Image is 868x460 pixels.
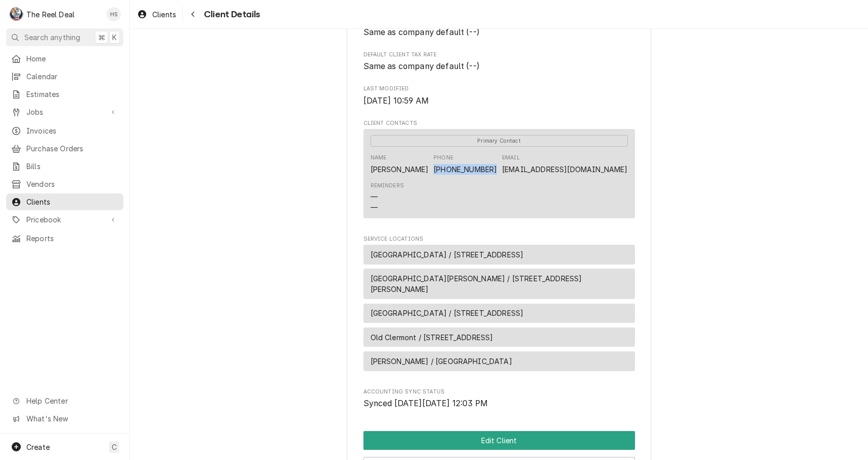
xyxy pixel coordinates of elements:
[371,135,628,147] div: Primary
[363,327,635,347] div: Service Location
[433,154,497,174] div: Phone
[363,351,635,371] div: Service Location
[112,442,117,452] span: C
[433,165,497,174] a: [PHONE_NUMBER]
[6,28,123,46] button: Search anything⌘K
[363,129,635,222] div: Client Contacts List
[26,396,117,406] span: Help Center
[26,143,118,154] span: Purchase Orders
[363,235,635,243] span: Service Locations
[6,122,123,139] a: Invoices
[6,158,123,175] a: Bills
[98,32,105,43] span: ⌘
[371,154,429,174] div: Name
[107,7,121,21] div: HS
[6,50,123,67] a: Home
[26,196,118,207] span: Clients
[363,431,635,450] div: Button Group Row
[363,304,635,323] div: Service Location
[26,233,118,244] span: Reports
[6,68,123,85] a: Calendar
[371,135,628,147] span: Primary Contact
[433,154,453,162] div: Phone
[371,164,429,175] div: [PERSON_NAME]
[6,193,123,210] a: Clients
[371,154,387,162] div: Name
[6,176,123,192] a: Vendors
[6,86,123,103] a: Estimates
[26,53,118,64] span: Home
[363,85,635,93] span: Last Modified
[371,202,378,213] div: —
[371,249,524,260] span: [GEOGRAPHIC_DATA] / [STREET_ADDRESS]
[26,107,103,117] span: Jobs
[502,165,627,174] a: [EMAIL_ADDRESS][DOMAIN_NAME]
[6,230,123,247] a: Reports
[363,61,480,71] span: Same as company default (--)
[363,60,635,73] span: Default Client Tax Rate
[6,211,123,228] a: Go to Pricebook
[26,413,117,424] span: What's New
[363,245,635,265] div: Service Location
[26,443,50,451] span: Create
[112,32,117,43] span: K
[6,104,123,120] a: Go to Jobs
[502,154,627,174] div: Email
[363,269,635,299] div: Service Location
[201,8,260,21] span: Client Details
[9,7,23,21] div: T
[363,119,635,127] span: Client Contacts
[363,95,635,107] span: Last Modified
[107,7,121,21] div: Heath Strawbridge's Avatar
[152,9,176,20] span: Clients
[363,96,429,106] span: [DATE] 10:59 AM
[363,388,635,396] span: Accounting Sync Status
[371,182,404,190] div: Reminders
[371,191,378,202] div: —
[363,51,635,59] span: Default Client Tax Rate
[26,89,118,100] span: Estimates
[133,6,180,23] a: Clients
[9,7,23,21] div: The Reel Deal's Avatar
[185,6,201,22] button: Navigate back
[363,431,635,450] button: Edit Client
[26,9,75,20] div: The Reel Deal
[371,308,524,318] span: [GEOGRAPHIC_DATA] / [STREET_ADDRESS]
[26,161,118,172] span: Bills
[363,51,635,73] div: Default Client Tax Rate
[371,356,512,367] span: [PERSON_NAME] / [GEOGRAPHIC_DATA]
[371,273,628,294] span: [GEOGRAPHIC_DATA][PERSON_NAME] / [STREET_ADDRESS][PERSON_NAME]
[363,129,635,218] div: Contact
[502,154,520,162] div: Email
[363,245,635,375] div: Service Locations List
[363,235,635,376] div: Service Locations
[363,398,635,410] span: Accounting Sync Status
[26,179,118,189] span: Vendors
[24,32,80,43] span: Search anything
[26,125,118,136] span: Invoices
[363,388,635,410] div: Accounting Sync Status
[6,392,123,409] a: Go to Help Center
[363,27,480,37] span: Same as company default (--)
[363,85,635,107] div: Last Modified
[26,214,103,225] span: Pricebook
[371,182,404,213] div: Reminders
[371,332,493,343] span: Old Clermont / [STREET_ADDRESS]
[363,119,635,222] div: Client Contacts
[363,26,635,39] span: Default Client Payment Terms
[363,399,488,408] span: Synced [DATE][DATE] 12:03 PM
[6,140,123,157] a: Purchase Orders
[6,410,123,427] a: Go to What's New
[26,71,118,82] span: Calendar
